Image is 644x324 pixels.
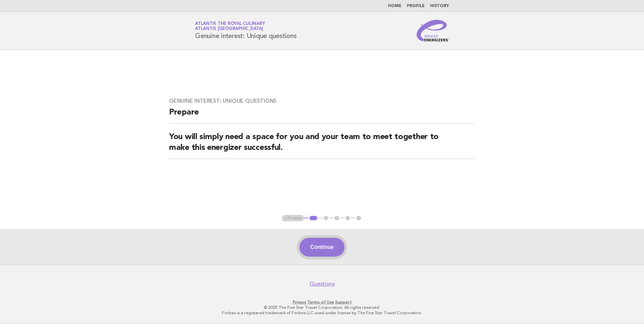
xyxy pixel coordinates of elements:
[195,27,263,31] span: Atlantis [GEOGRAPHIC_DATA]
[293,300,306,304] a: Privacy
[388,4,401,8] a: Home
[335,300,352,304] a: Support
[195,22,297,39] h1: Genuine interest: Unique questions
[116,305,528,310] p: © 2025 The Five Star Travel Corporation. All rights reserved.
[169,98,475,104] h3: Genuine interest: Unique questions
[169,132,475,159] h2: You will simply need a space for you and your team to meet together to make this energizer succes...
[309,215,318,222] button: 1
[169,107,475,124] h2: Prepare
[195,22,265,31] a: Atlantis the Royal CulinaryAtlantis [GEOGRAPHIC_DATA]
[116,310,528,316] p: Forbes is a registered trademark of Forbes LLC used under license by The Five Star Travel Corpora...
[407,4,425,8] a: Profile
[417,20,449,41] img: Service Energizers
[307,300,334,304] a: Terms of Use
[310,281,335,287] a: Questions
[116,299,528,305] p: · ·
[299,238,344,257] button: Continue
[430,4,449,8] a: History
